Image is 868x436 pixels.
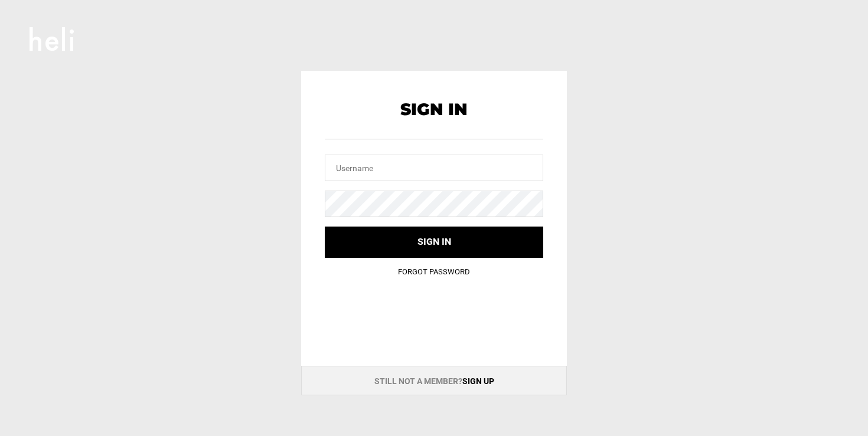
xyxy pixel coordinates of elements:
[398,267,470,276] a: Forgot Password
[325,227,543,258] button: Sign in
[301,366,567,395] div: Still not a member?
[325,100,543,119] h2: Sign In
[462,376,494,386] a: Sign up
[325,155,543,181] input: Username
